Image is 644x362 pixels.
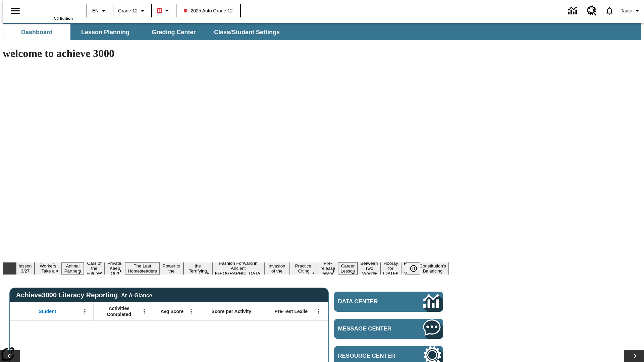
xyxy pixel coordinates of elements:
[29,2,73,20] div: Home
[72,24,139,40] button: Lesson Planning
[212,308,252,314] span: Score per Activity
[583,2,601,20] a: Resource Center, Will open in new tab
[264,257,290,280] button: Slide 10 The Invasion of the Free CD
[5,1,25,21] button: Open side menu
[407,262,427,275] div: Pause
[358,260,380,277] button: Slide 14 Between Two Worlds
[39,308,56,314] span: Student
[624,350,644,362] button: Lesson carousel, Next
[186,306,196,316] button: Open Menu
[318,260,338,277] button: Slide 12 Pre-release lesson
[338,353,403,359] span: Resource Center
[84,260,105,277] button: Slide 4 Cars of the Future?
[140,24,207,40] button: Grading Center
[3,23,641,40] div: SubNavbar
[92,7,99,14] span: EN
[184,7,232,14] span: 2025 Auto Grade 12
[118,7,138,14] span: Grade 12
[338,298,401,305] span: Data Center
[214,28,280,36] span: Class/Student Settings
[3,24,286,40] div: SubNavbar
[160,308,183,314] span: Avg Score
[89,5,111,17] button: Language: EN, Select a language
[621,7,632,14] span: Tauto
[3,24,70,40] button: Dashboard
[16,257,35,280] button: Slide 1 Test lesson 3/27 en
[121,291,152,299] div: At-A-Glance
[401,260,417,277] button: Slide 16 Point of View
[183,257,212,280] button: Slide 8 Attack of the Terrifying Tomatoes
[290,257,318,280] button: Slide 11 Mixed Practice: Citing Evidence
[380,260,401,277] button: Slide 15 Hooray for Constitution Day!
[105,260,125,277] button: Slide 5 Private! Keep Out!
[81,28,129,36] span: Lesson Planning
[334,292,443,312] a: Data Center
[139,306,149,316] button: Open Menu
[407,262,420,275] button: Pause
[160,257,183,280] button: Slide 7 Solar Power to the People
[334,319,443,339] a: Message Center
[338,262,358,275] button: Slide 13 Career Lesson
[314,306,324,316] button: Open Menu
[16,291,152,299] span: Achieve3000 Literacy Reporting
[154,5,174,17] button: Boost Class color is red. Change class color
[338,325,403,332] span: Message Center
[29,3,73,16] a: Home
[115,5,149,17] button: Grade: Grade 12, Select a grade
[212,260,264,277] button: Slide 9 Fashion Forward in Ancient Rome
[152,28,196,36] span: Grading Center
[3,47,449,60] h1: welcome to achieve 3000
[21,28,53,36] span: Dashboard
[209,24,285,40] button: Class/Student Settings
[564,2,583,20] a: Data Center
[601,2,618,19] a: Notifications
[158,6,161,15] span: B
[62,262,84,275] button: Slide 3 Animal Partners
[275,308,308,314] span: Pre-Test Lexile
[35,257,62,280] button: Slide 2 Labor Day: Workers Take a Stand
[80,306,90,316] button: Open Menu
[125,262,160,275] button: Slide 6 The Last Homesteaders
[54,16,73,20] span: NJ Edition
[618,5,644,17] button: Profile/Settings
[97,305,141,317] span: Activities Completed
[417,257,449,280] button: Slide 17 The Constitution's Balancing Act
